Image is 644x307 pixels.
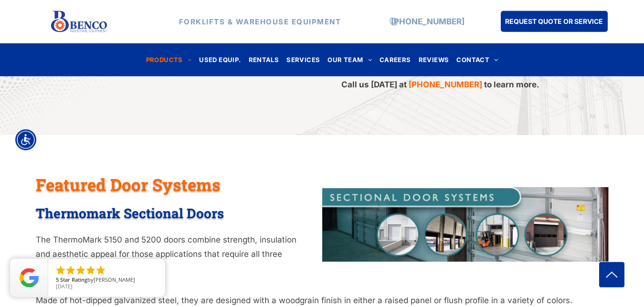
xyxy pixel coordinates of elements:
[65,265,76,276] li: 
[391,17,465,26] a: [PHONE_NUMBER]
[179,17,341,26] strong: FORKLIFTS & WAREHOUSE EQUIPMENT
[36,173,221,195] span: Featured Door Systems
[501,11,608,32] a: REQUEST QUOTE OR SERVICE
[324,53,376,66] a: OUR TEAM
[376,53,415,66] a: CAREERS
[15,129,36,150] div: Accessibility Menu
[142,53,196,66] a: PRODUCTS
[60,276,87,283] span: Star Rating
[36,204,224,222] span: Thermomark Sectional Doors
[415,53,453,66] a: REVIEWS
[94,276,135,283] span: [PERSON_NAME]
[56,277,158,284] span: by
[56,283,73,290] span: [DATE]
[341,80,407,89] span: Call us [DATE] at
[95,265,106,276] li: 
[505,12,603,30] span: REQUEST QUOTE OR SERVICE
[453,53,502,66] a: CONTACT
[283,53,324,66] a: SERVICES
[20,268,39,287] img: Review Rating
[409,80,482,89] a: [PHONE_NUMBER]
[36,235,296,274] span: The ThermoMark 5150 and 5200 doors combine strength, insulation and aesthetic appeal for those ap...
[56,276,59,283] span: 5
[75,265,86,276] li: 
[85,265,96,276] li: 
[245,53,283,66] a: RENTALS
[195,53,244,66] a: USED EQUIP.
[55,265,66,276] li: 
[484,80,539,89] span: to learn more.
